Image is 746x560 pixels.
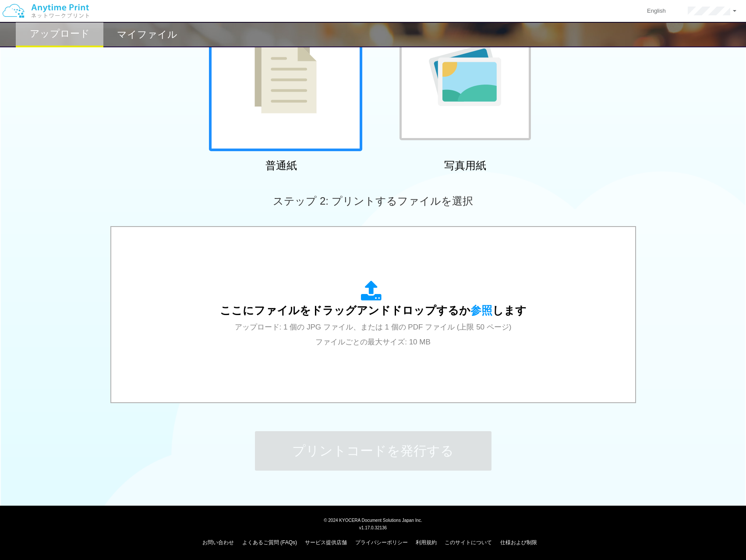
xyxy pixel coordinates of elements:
a: 利用規約 [416,539,437,546]
h2: マイファイル [117,29,177,40]
a: よくあるご質問 (FAQs) [242,539,297,546]
a: このサイトについて [445,539,492,546]
span: ここにファイルをドラッグアンドドロップするか します [220,304,527,316]
span: 参照 [470,304,492,316]
a: プライバシーポリシー [355,539,408,546]
h2: アップロード [30,28,90,39]
h2: 普通紙 [205,160,358,171]
span: ステップ 2: プリントするファイルを選択 [273,195,473,207]
a: サービス提供店舗 [305,539,347,546]
img: plain-paper.png [255,35,317,113]
span: © 2024 KYOCERA Document Solutions Japan Inc. [324,517,422,523]
h2: 写真用紙 [389,160,542,171]
a: お問い合わせ [202,539,234,546]
button: プリントコードを発行する [255,431,491,471]
span: v1.17.0.32136 [359,525,387,530]
img: photo-paper.png [429,43,501,106]
span: アップロード: 1 個の JPG ファイル、または 1 個の PDF ファイル (上限 50 ページ) ファイルごとの最大サイズ: 10 MB [235,323,512,346]
a: 仕様および制限 [500,539,537,546]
